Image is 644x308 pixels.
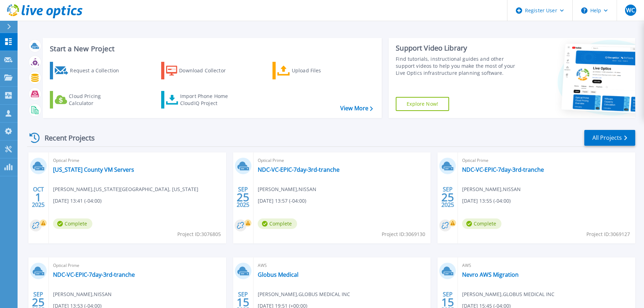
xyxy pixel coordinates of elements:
[258,290,350,298] span: [PERSON_NAME] , GLOBUS MEDICAL INC
[258,262,427,269] span: AWS
[462,157,631,164] span: Optical Prime
[179,64,235,78] div: Download Collector
[237,299,249,305] span: 15
[462,262,631,269] span: AWS
[180,93,235,107] div: Import Phone Home CloudIQ Project
[584,130,635,146] a: All Projects
[396,44,521,53] div: Support Video Library
[70,64,126,78] div: Request a Collection
[258,166,340,173] a: NDC-VC-EPIC-7day-3rd-tranche
[258,218,297,229] span: Complete
[161,62,239,79] a: Download Collector
[462,185,521,193] span: [PERSON_NAME] , NISSAN
[586,230,630,238] span: Project ID: 3069127
[462,166,544,173] a: NDC-VC-EPIC-7day-3rd-tranche
[441,194,454,200] span: 25
[35,194,41,200] span: 1
[462,218,501,229] span: Complete
[53,166,134,173] a: [US_STATE] County VM Servers
[53,185,198,193] span: [PERSON_NAME] , [US_STATE][GEOGRAPHIC_DATA], [US_STATE]
[258,197,306,205] span: [DATE] 13:57 (-04:00)
[258,185,316,193] span: [PERSON_NAME] , NISSAN
[236,184,250,210] div: SEP 2025
[50,62,128,79] a: Request a Collection
[396,55,521,77] div: Find tutorials, instructional guides and other support videos to help you make the most of your L...
[53,197,101,205] span: [DATE] 13:41 (-04:00)
[272,62,351,79] a: Upload Files
[27,129,104,146] div: Recent Projects
[258,157,427,164] span: Optical Prime
[237,194,249,200] span: 25
[53,262,222,269] span: Optical Prime
[53,157,222,164] span: Optical Prime
[462,197,511,205] span: [DATE] 13:55 (-04:00)
[258,271,298,278] a: Globus Medical
[50,91,128,109] a: Cloud Pricing Calculator
[69,93,125,107] div: Cloud Pricing Calculator
[441,184,454,210] div: SEP 2025
[462,290,554,298] span: [PERSON_NAME] , GLOBUS MEDICAL INC
[462,271,519,278] a: Nevro AWS Migration
[340,105,373,112] a: View More
[53,218,92,229] span: Complete
[32,299,45,305] span: 25
[292,64,348,78] div: Upload Files
[53,290,112,298] span: [PERSON_NAME] , NISSAN
[382,230,425,238] span: Project ID: 3069130
[50,45,373,53] h3: Start a New Project
[53,271,135,278] a: NDC-VC-EPIC-7day-3rd-tranche
[177,230,221,238] span: Project ID: 3076805
[626,7,635,13] span: WC
[396,97,449,111] a: Explore Now!
[441,299,454,305] span: 15
[32,184,45,210] div: OCT 2025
